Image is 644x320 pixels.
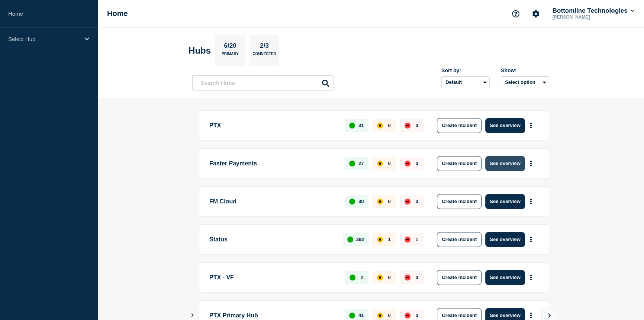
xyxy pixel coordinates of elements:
[377,199,383,205] div: affected
[388,313,390,318] p: 0
[377,237,383,243] div: affected
[405,199,410,205] div: down
[388,275,390,280] p: 0
[349,161,355,167] div: up
[209,270,336,285] p: PTX - VF
[526,156,536,170] button: More actions
[485,156,525,171] button: See overview
[405,237,410,243] div: down
[209,118,336,133] p: PTX
[358,123,364,128] p: 31
[415,199,418,204] p: 0
[252,52,276,60] p: Connected
[191,313,194,318] button: Show Connected Hubs
[189,45,211,56] h2: Hubs
[377,313,383,319] div: affected
[526,118,536,132] button: More actions
[526,194,536,208] button: More actions
[358,161,364,166] p: 27
[377,123,383,129] div: affected
[485,118,525,133] button: See overview
[526,270,536,284] button: More actions
[377,161,383,167] div: affected
[377,275,383,281] div: affected
[528,6,544,22] button: Account settings
[485,194,525,209] button: See overview
[437,232,482,247] button: Create incident
[485,232,525,247] button: See overview
[415,237,418,242] p: 1
[415,161,418,166] p: 0
[388,123,390,128] p: 0
[349,313,355,319] div: up
[501,67,549,73] div: Show:
[437,118,482,133] button: Create incident
[388,199,390,204] p: 0
[358,199,364,204] p: 30
[415,313,418,318] p: 0
[257,42,272,52] p: 2/3
[415,275,418,280] p: 0
[209,194,336,209] p: FM Cloud
[551,7,636,15] button: Bottomline Technologies
[405,313,410,319] div: down
[437,156,482,171] button: Create incident
[388,237,390,242] p: 1
[349,123,355,129] div: up
[107,9,128,18] h1: Home
[221,42,239,52] p: 6/20
[350,275,355,281] div: up
[526,232,536,246] button: More actions
[405,275,410,281] div: down
[388,161,390,166] p: 0
[360,275,363,280] p: 2
[192,75,334,91] input: Search Hubs
[485,270,525,285] button: See overview
[358,313,364,318] p: 41
[551,15,628,20] p: [PERSON_NAME]
[508,6,524,22] button: Support
[405,161,410,167] div: down
[441,67,490,73] div: Sort by:
[8,36,80,42] p: Select Hub
[441,76,490,88] select: Sort by
[349,199,355,205] div: up
[222,52,239,60] p: Primary
[415,123,418,128] p: 0
[405,123,410,129] div: down
[437,194,482,209] button: Create incident
[356,237,364,242] p: 392
[209,232,335,247] p: Status
[437,270,482,285] button: Create incident
[209,156,336,171] p: Faster Payments
[501,76,549,88] button: Select option
[347,237,353,243] div: up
